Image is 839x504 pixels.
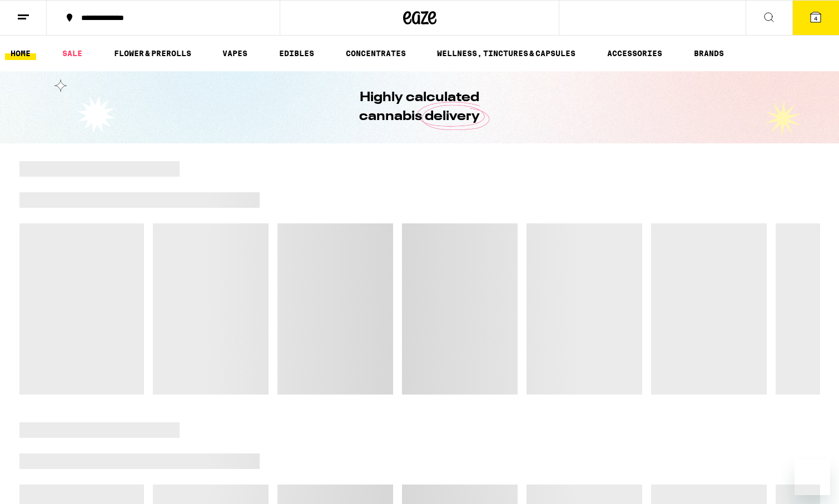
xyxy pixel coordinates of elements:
[814,15,817,22] span: 4
[340,47,411,60] a: CONCENTRATES
[274,47,320,60] a: EDIBLES
[217,47,253,60] a: VAPES
[431,47,581,60] a: WELLNESS, TINCTURES & CAPSULES
[688,47,729,60] a: BRANDS
[602,47,668,60] a: ACCESSORIES
[5,47,36,60] a: HOME
[795,460,830,495] iframe: Button to launch messaging window
[108,47,197,60] a: FLOWER & PREROLLS
[328,88,512,126] h1: Highly calculated cannabis delivery
[792,1,839,35] button: 4
[57,47,88,60] a: SALE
